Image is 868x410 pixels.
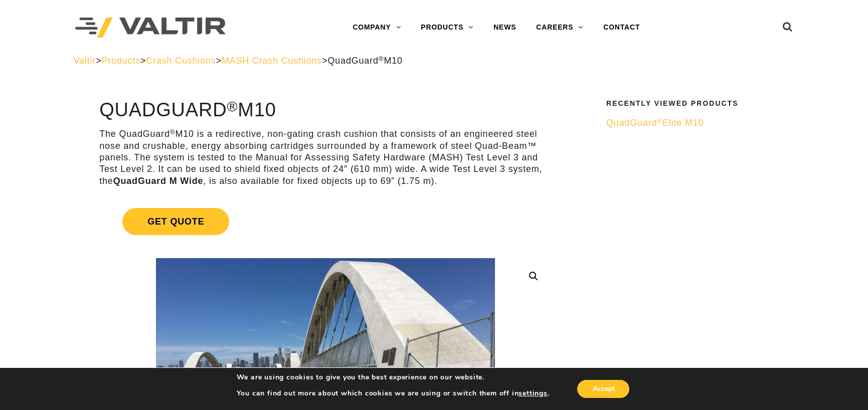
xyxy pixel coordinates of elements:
sup: ® [170,128,176,136]
sup: ® [657,117,662,125]
button: settings [518,389,547,398]
a: CAREERS [526,18,593,38]
span: QuadGuard Elite M10 [606,118,704,128]
div: > > > > [74,55,795,67]
a: Crash Cushions [146,56,216,66]
a: MASH Crash Cushions [222,56,322,66]
h2: Recently Viewed Products [606,100,788,107]
a: Get Quote [99,196,552,247]
img: Valtir [75,18,226,38]
span: QuadGuard M10 [327,56,402,66]
sup: ® [379,55,384,63]
h1: QuadGuard M10 [99,100,552,121]
strong: QuadGuard M Wide [113,176,204,186]
a: QuadGuard®Elite M10 [606,117,788,129]
p: We are using cookies to give you the best experience on our website. [237,373,550,382]
a: CONTACT [593,18,650,38]
p: The QuadGuard M10 is a redirective, non-gating crash cushion that consists of an engineered steel... [99,128,552,187]
sup: ® [227,98,238,114]
a: Products [102,56,140,66]
a: NEWS [483,18,526,38]
a: Valtir [74,56,96,66]
a: PRODUCTS [411,18,483,38]
span: Get Quote [122,208,229,235]
p: You can find out more about which cookies we are using or switch them off in . [237,389,550,398]
button: Accept [577,380,629,398]
a: COMPANY [342,18,411,38]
